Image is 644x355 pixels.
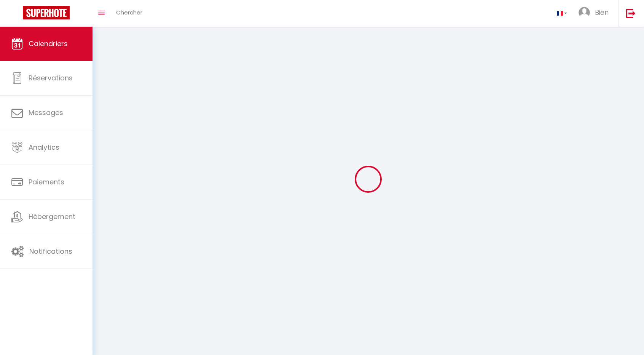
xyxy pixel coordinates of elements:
[29,73,73,83] span: Réservations
[29,39,68,48] span: Calendriers
[23,6,70,19] img: Super Booking
[116,8,142,16] span: Chercher
[29,246,72,256] span: Notifications
[29,177,64,187] span: Paiements
[626,8,636,18] img: logout
[579,7,590,18] img: ...
[612,323,644,355] iframe: LiveChat chat widget
[29,212,75,221] span: Hébergement
[595,8,609,17] span: Bien
[29,108,63,117] span: Messages
[29,142,59,152] span: Analytics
